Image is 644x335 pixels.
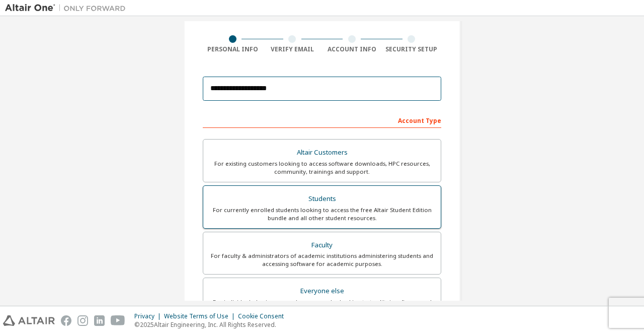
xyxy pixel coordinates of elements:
div: Faculty [209,238,435,252]
div: Security Setup [382,45,442,53]
div: Privacy [134,312,164,320]
div: Altair Customers [209,146,435,160]
div: Verify Email [263,45,323,53]
div: Personal Info [203,45,263,53]
div: Account Info [322,45,382,53]
img: Altair One [5,3,131,13]
div: Account Type [203,112,441,128]
p: © 2025 Altair Engineering, Inc. All Rights Reserved. [134,320,290,329]
div: For currently enrolled students looking to access the free Altair Student Edition bundle and all ... [209,206,435,222]
div: Students [209,192,435,206]
img: instagram.svg [77,315,88,326]
img: facebook.svg [61,315,71,326]
div: Everyone else [209,284,435,298]
div: For individuals, businesses and everyone else looking to try Altair software and explore our prod... [209,298,435,314]
div: Website Terms of Use [164,312,238,320]
img: linkedin.svg [94,315,105,326]
div: For faculty & administrators of academic institutions administering students and accessing softwa... [209,252,435,268]
div: Cookie Consent [238,312,290,320]
div: For existing customers looking to access software downloads, HPC resources, community, trainings ... [209,160,435,176]
img: youtube.svg [111,315,125,326]
img: altair_logo.svg [3,315,55,326]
